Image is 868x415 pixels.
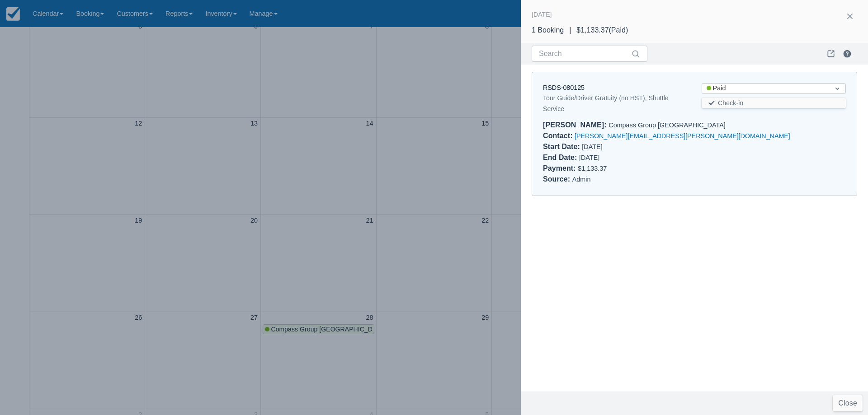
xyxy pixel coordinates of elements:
input: Search [539,46,629,62]
a: RSDS-080125 [543,84,585,91]
div: Admin [543,174,846,185]
div: [DATE] [543,141,687,152]
div: Tour Guide/Driver Gratuity (no HST), Shuttle Service [543,93,687,114]
div: $1,133.37 [543,163,846,174]
div: End Date : [543,154,579,161]
div: Compass Group [GEOGRAPHIC_DATA] [543,120,846,131]
div: [DATE] [532,9,552,20]
div: [DATE] [543,152,687,163]
div: [PERSON_NAME] : [543,121,609,129]
div: Start Date : [543,143,582,150]
div: | [564,25,576,36]
span: Dropdown icon [833,84,842,93]
div: Contact : [543,132,575,140]
div: Source : [543,175,572,183]
a: [PERSON_NAME][EMAIL_ADDRESS][PERSON_NAME][DOMAIN_NAME] [575,132,790,140]
div: Payment : [543,164,578,172]
div: $1,133.37 ( Paid ) [576,25,628,36]
button: Check-in [702,98,846,108]
div: Paid [707,84,825,93]
div: 1 Booking [532,25,564,36]
button: Close [833,395,863,411]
